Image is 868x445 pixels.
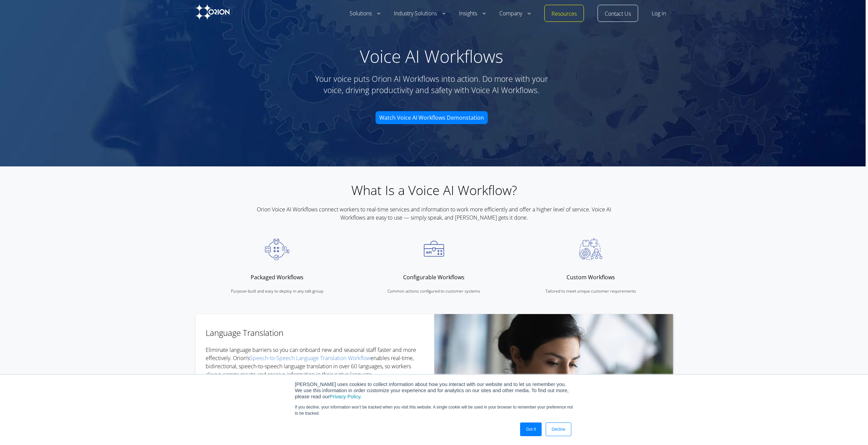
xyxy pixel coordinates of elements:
a: Decline [546,422,571,436]
iframe: Chat Widget [834,412,868,445]
img: configurable workflows [411,237,456,261]
a: Contact Us [605,10,631,18]
h1: Voice AI Workflows [1,46,862,66]
img: Orion [195,4,230,20]
p: Common actions configured to customer systems [359,287,509,295]
span: [PERSON_NAME] uses cookies to collect information about how you interact with our website and to ... [295,382,569,399]
a: Company [499,10,531,18]
p: Tailored to meet unique customer requirements [516,287,666,295]
h5: Packaged Workflows [202,272,352,282]
a: Got It [520,422,542,436]
h2: What Is a Voice AI Workflow? [246,183,622,196]
h3: Language Translation [206,328,424,338]
a: Watch Voice AI Workflows Demonstation [376,111,488,124]
p: If you decline, your information won’t be tracked when you visit this website. A single cookie wi... [295,404,573,416]
p: Eliminate language barriers so you can onboard new and seasonal staff faster and more effectively... [206,346,424,379]
h5: Custom Workflows [516,272,666,282]
h6: Your voice puts Orion AI Workflows into action. Do more with your voice, driving productivity and... [312,73,551,96]
p: Purpose-built and easy to deploy in any talk group [202,287,352,295]
a: Solutions [350,10,380,18]
a: Log in [652,10,666,18]
a: Privacy Policy [329,394,360,399]
span: Watch Voice AI Workflows Demonstation [379,115,484,120]
a: Insights [459,10,486,18]
h5: Configurable Workflows [359,272,509,282]
p: Orion Voice AI Workflows connect workers to real-time services and information to work more effic... [246,205,622,222]
img: Custom Workflows [568,237,613,261]
a: Industry Solutions [394,10,445,18]
a: Speech-to-Speech Language Translation Workflow [250,354,370,362]
img: packaged workflows [255,237,300,261]
a: Resources [551,10,577,18]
